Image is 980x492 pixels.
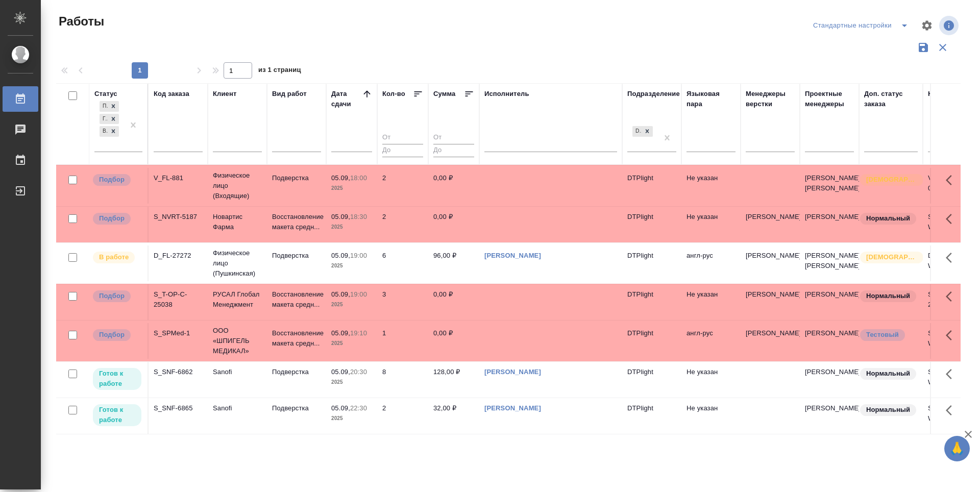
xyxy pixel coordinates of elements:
[100,114,108,125] div: Готов к работе
[681,398,741,434] td: Не указан
[866,330,899,340] p: Тестовый
[258,64,301,79] span: из 1 страниц
[350,368,367,376] p: 20:30
[92,328,142,342] div: Можно подбирать исполнителей
[99,213,125,224] p: Подбор
[915,13,939,38] span: Настроить таблицу
[154,289,203,310] div: S_T-OP-C-25038
[331,300,372,310] p: 2025
[331,89,362,109] div: Дата сдачи
[377,207,428,242] td: 2
[377,245,428,281] td: 6
[428,323,479,359] td: 0,00 ₽
[800,362,859,398] td: [PERSON_NAME]
[484,252,541,259] a: [PERSON_NAME]
[382,89,405,99] div: Кол-во
[213,326,262,356] p: ООО «ШПИГЕЛЬ МЕДИКАЛ»
[939,16,961,35] span: Посмотреть информацию
[272,403,321,413] p: Подверстка
[948,438,966,459] span: 🙏
[940,323,964,348] button: Здесь прячутся важные кнопки
[92,212,142,226] div: Можно подбирать исполнителей
[213,89,236,99] div: Клиент
[350,174,367,182] p: 18:00
[331,252,350,259] p: 05.09,
[746,289,795,300] p: [PERSON_NAME]
[272,173,321,183] p: Подверстка
[94,89,117,99] div: Статус
[99,175,125,185] p: Подбор
[687,89,736,109] div: Языковая пара
[331,222,372,232] p: 2025
[331,329,350,337] p: 05.09,
[428,207,479,242] td: 0,00 ₽
[866,291,910,301] p: Нормальный
[377,323,428,359] td: 1
[331,377,372,387] p: 2025
[866,368,910,379] p: Нормальный
[154,328,203,338] div: S_SPMed-1
[382,144,423,157] input: До
[272,89,307,99] div: Вид работ
[433,144,474,157] input: До
[213,248,262,279] p: Физическое лицо (Пушкинская)
[272,289,321,310] p: Восстановление макета средн...
[622,284,681,320] td: DTPlight
[213,170,262,201] p: Физическое лицо (Входящие)
[350,290,367,298] p: 19:00
[800,398,859,434] td: [PERSON_NAME]
[56,13,104,30] span: Работы
[350,213,367,220] p: 18:30
[866,405,910,415] p: Нормальный
[213,403,262,413] p: Sanofi
[331,368,350,376] p: 05.09,
[627,89,680,99] div: Подразделение
[331,174,350,182] p: 05.09,
[99,252,129,262] p: В работе
[154,251,203,261] div: D_FL-27272
[622,323,681,359] td: DTPlight
[154,173,203,183] div: V_FL-881
[622,207,681,242] td: DTPlight
[350,329,367,337] p: 19:10
[377,398,428,434] td: 2
[350,404,367,412] p: 22:30
[746,212,795,222] p: [PERSON_NAME]
[622,362,681,398] td: DTPlight
[331,261,372,271] p: 2025
[746,89,795,109] div: Менеджеры верстки
[428,245,479,281] td: 96,00 ₽
[100,126,108,137] div: В работе
[331,183,372,193] p: 2025
[805,251,854,271] p: [PERSON_NAME], [PERSON_NAME]
[681,207,741,242] td: Не указан
[866,175,917,185] p: [DEMOGRAPHIC_DATA]
[632,126,642,137] div: DTPlight
[272,212,321,232] p: Восстановление макета средн...
[272,251,321,261] p: Подверстка
[99,405,135,425] p: Готов к работе
[484,368,541,376] a: [PERSON_NAME]
[154,89,189,99] div: Код заказа
[428,284,479,320] td: 0,00 ₽
[377,168,428,204] td: 2
[213,212,262,232] p: Новартис Фарма
[944,436,970,461] button: 🙏
[154,367,203,377] div: S_SNF-6862
[622,245,681,281] td: DTPlight
[681,362,741,398] td: Не указан
[746,328,795,338] p: [PERSON_NAME]
[811,17,915,34] div: split button
[622,398,681,434] td: DTPlight
[914,38,933,57] button: Сохранить фильтры
[92,251,142,264] div: Исполнитель выполняет работу
[484,404,541,412] a: [PERSON_NAME]
[213,289,262,310] p: РУСАЛ Глобал Менеджмент
[746,251,795,261] p: [PERSON_NAME]
[272,367,321,377] p: Подверстка
[154,212,203,222] div: S_NVRT-5187
[331,213,350,220] p: 05.09,
[800,207,859,242] td: [PERSON_NAME]
[99,291,125,301] p: Подбор
[940,362,964,386] button: Здесь прячутся важные кнопки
